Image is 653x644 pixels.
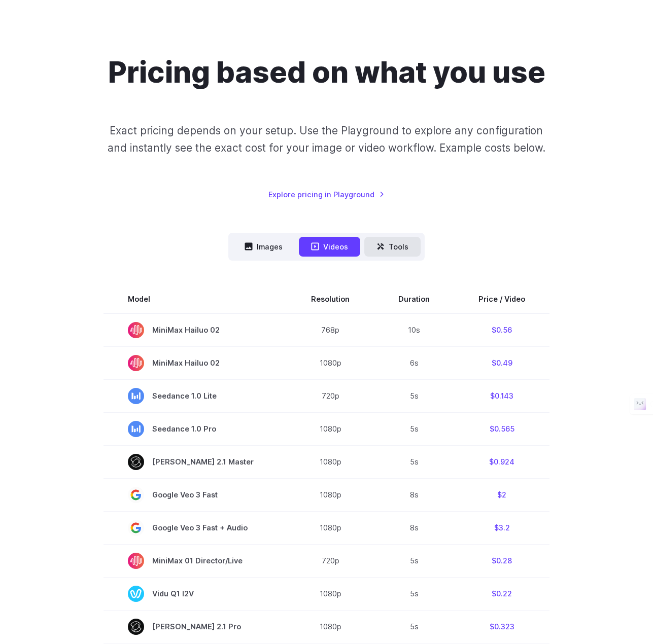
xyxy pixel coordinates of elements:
img: logo_orange.svg [16,16,24,24]
td: 5s [374,412,454,445]
span: Seedance 1.0 Pro [128,421,262,437]
div: Domain: [URL] [26,26,72,34]
th: Resolution [287,285,374,313]
span: MiniMax 01 Director/Live [128,553,262,569]
div: v 4.0.25 [28,16,50,24]
td: $0.924 [454,445,549,478]
span: [PERSON_NAME] 2.1 Master [128,454,262,470]
td: 1080p [287,610,374,643]
td: 1080p [287,412,374,445]
button: Videos [299,237,360,257]
a: Explore pricing in Playground [268,189,385,200]
th: Model [104,285,287,313]
td: 1080p [287,577,374,610]
button: Images [232,237,295,257]
td: 5s [374,610,454,643]
td: 1080p [287,478,374,511]
td: $0.22 [454,577,549,610]
td: $0.565 [454,412,549,445]
img: tab_keywords_by_traffic_grey.svg [101,59,109,67]
h1: Pricing based on what you use [108,55,545,90]
span: MiniMax Hailuo 02 [128,355,262,371]
span: Google Veo 3 Fast + Audio [128,520,262,536]
td: 5s [374,445,454,478]
td: $3.2 [454,511,549,544]
td: $2 [454,478,549,511]
p: Exact pricing depends on your setup. Use the Playground to explore any configuration and instantl... [107,122,546,156]
img: tab_domain_overview_orange.svg [27,59,36,67]
td: $0.56 [454,313,549,347]
div: Domain Overview [39,60,91,66]
td: 10s [374,313,454,347]
span: [PERSON_NAME] 2.1 Pro [128,619,262,635]
td: 6s [374,346,454,379]
span: Vidu Q1 I2V [128,586,262,602]
td: $0.323 [454,610,549,643]
td: 5s [374,577,454,610]
button: Tools [364,237,421,257]
td: $0.49 [454,346,549,379]
td: $0.143 [454,379,549,412]
td: 1080p [287,346,374,379]
td: 1080p [287,511,374,544]
td: 768p [287,313,374,347]
td: 8s [374,511,454,544]
img: website_grey.svg [16,26,24,34]
span: MiniMax Hailuo 02 [128,322,262,338]
th: Price / Video [454,285,549,313]
td: 5s [374,544,454,577]
span: Google Veo 3 Fast [128,487,262,503]
td: $0.28 [454,544,549,577]
th: Duration [374,285,454,313]
td: 720p [287,379,374,412]
td: 5s [374,379,454,412]
td: 720p [287,544,374,577]
div: Keywords by Traffic [112,60,171,66]
td: 1080p [287,445,374,478]
span: Seedance 1.0 Lite [128,388,262,404]
td: 8s [374,478,454,511]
